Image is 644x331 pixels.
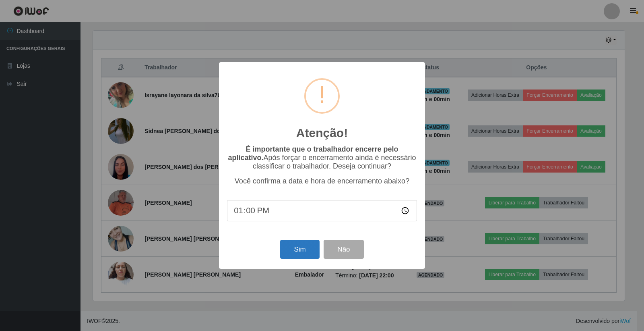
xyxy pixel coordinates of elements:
[296,126,348,140] h2: Atenção!
[324,240,363,259] button: Não
[228,145,398,162] b: É importante que o trabalhador encerre pelo aplicativo.
[227,145,417,171] p: Após forçar o encerramento ainda é necessário classificar o trabalhador. Deseja continuar?
[280,240,319,259] button: Sim
[227,177,417,185] p: Você confirma a data e hora de encerramento abaixo?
